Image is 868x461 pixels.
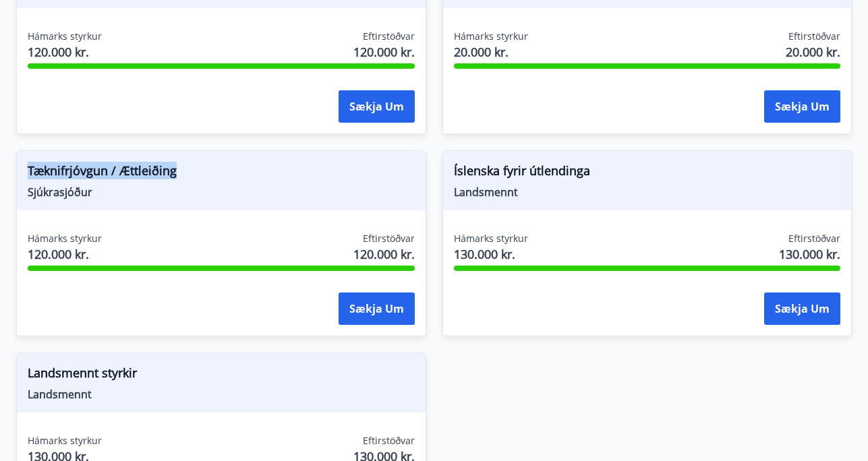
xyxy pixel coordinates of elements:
span: Hámarks styrkur [454,30,528,43]
span: Íslenska fyrir útlendinga [454,162,841,185]
span: Landsmennt [454,185,841,199]
span: 20.000 kr. [786,43,840,61]
span: Eftirstöðvar [363,232,415,245]
span: Hámarks styrkur [28,434,102,448]
span: Eftirstöðvar [788,30,840,43]
span: 130.000 kr. [779,245,840,263]
span: Landsmennt styrkir [28,364,415,387]
span: 130.000 kr. [454,245,528,263]
button: Sækja um [339,293,415,325]
button: Sækja um [339,90,415,123]
span: Hámarks styrkur [28,30,102,43]
span: Landsmennt [28,387,415,402]
span: Sjúkrasjóður [28,185,415,199]
span: Tæknifrjóvgun / Ættleiðing [28,162,415,185]
span: Hámarks styrkur [454,232,528,245]
span: 120.000 kr. [28,43,102,61]
span: Eftirstöðvar [788,232,840,245]
span: Eftirstöðvar [363,434,415,448]
span: 120.000 kr. [28,245,102,263]
button: Sækja um [764,293,840,325]
span: Hámarks styrkur [28,232,102,245]
button: Sækja um [764,90,840,123]
span: 20.000 kr. [454,43,528,61]
span: 120.000 kr. [353,43,415,61]
span: 120.000 kr. [353,245,415,263]
span: Eftirstöðvar [363,30,415,43]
